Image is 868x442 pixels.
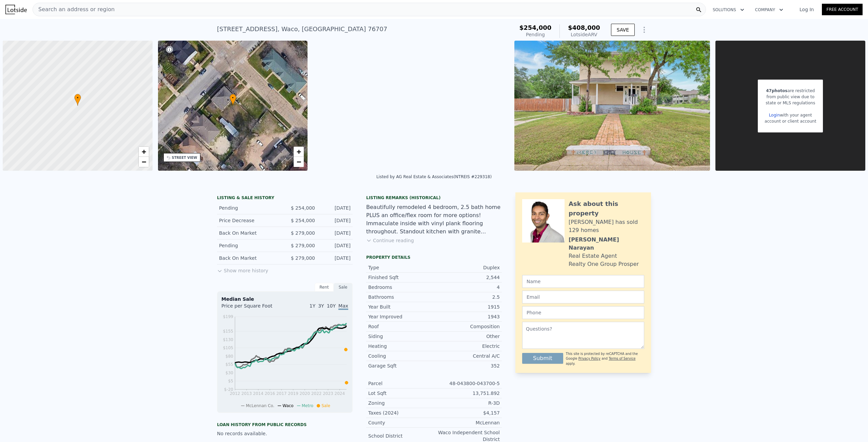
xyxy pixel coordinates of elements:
[569,199,644,218] div: Ask about this property
[315,283,334,292] div: Rent
[74,94,81,106] div: •
[434,380,500,387] div: 48-043800-043700-5
[368,380,434,387] div: Parcel
[294,147,304,157] a: Zoom in
[368,390,434,397] div: Lot Sqft
[766,88,787,93] span: 47 photos
[219,205,279,211] div: Pending
[434,313,500,320] div: 1943
[320,217,351,224] div: [DATE]
[288,391,298,396] tspan: 2019
[297,147,301,156] span: +
[225,371,233,375] tspan: $30
[368,433,434,439] div: School District
[519,24,552,31] span: $254,000
[611,24,635,36] button: SAVE
[327,303,336,309] span: 10Y
[253,391,263,396] tspan: 2014
[569,236,644,252] div: [PERSON_NAME] Narayan
[707,4,750,16] button: Solutions
[291,230,315,236] span: $ 279,000
[434,419,500,426] div: McLennan
[321,403,330,408] span: Sale
[750,4,789,16] button: Company
[522,275,644,288] input: Name
[282,403,293,408] span: Waco
[302,403,313,408] span: Metro
[609,357,635,360] a: Terms of Service
[368,313,434,320] div: Year Improved
[219,255,279,261] div: Back On Market
[368,294,434,300] div: Bathrooms
[297,157,301,166] span: −
[291,255,315,261] span: $ 279,000
[765,118,816,124] div: account or client account
[765,94,816,100] div: from public view due to
[514,41,710,171] img: Sale: 158022055 Parcel: 108520748
[434,409,500,416] div: $4,157
[566,352,644,366] div: This site is protected by reCAPTCHA and the Google and apply.
[230,391,240,396] tspan: 2012
[223,337,233,342] tspan: $130
[568,31,600,38] div: Lotside ARV
[5,5,27,14] img: Lotside
[221,302,285,313] div: Price per Square Foot
[338,303,348,310] span: Max
[300,391,310,396] tspan: 2020
[320,205,351,211] div: [DATE]
[241,391,252,396] tspan: 2013
[219,242,279,249] div: Pending
[139,157,149,167] a: Zoom out
[225,362,233,367] tspan: $55
[434,362,500,369] div: 352
[366,195,502,201] div: Listing Remarks (Historical)
[765,100,816,106] div: state or MLS regulations
[366,255,502,260] div: Property details
[368,323,434,330] div: Roof
[335,391,345,396] tspan: 2024
[434,323,500,330] div: Composition
[311,391,322,396] tspan: 2022
[265,391,275,396] tspan: 2016
[246,403,274,408] span: McLennan Co.
[230,94,236,106] div: •
[434,343,500,350] div: Electric
[310,303,315,309] span: 1Y
[569,252,617,260] div: Real Estate Agent
[368,419,434,426] div: County
[434,390,500,397] div: 13,751.892
[522,306,644,319] input: Phone
[522,291,644,303] input: Email
[141,147,146,156] span: +
[228,379,233,383] tspan: $5
[368,400,434,406] div: Zoning
[224,387,233,392] tspan: $-20
[223,329,233,334] tspan: $155
[33,5,115,14] span: Search an address or region
[434,294,500,300] div: 2.5
[780,113,812,118] span: with your agent
[217,422,353,427] div: Loan history from public records
[366,237,414,244] button: Continue reading
[434,274,500,281] div: 2,544
[569,260,639,268] div: Realty One Group Prosper
[230,95,236,101] span: •
[294,157,304,167] a: Zoom out
[368,353,434,359] div: Cooling
[368,333,434,340] div: Siding
[569,218,644,234] div: [PERSON_NAME] has sold 129 homes
[578,357,600,360] a: Privacy Policy
[223,314,233,319] tspan: $199
[791,6,822,13] a: Log In
[217,24,387,34] div: [STREET_ADDRESS] , Waco , [GEOGRAPHIC_DATA] 76707
[219,230,279,236] div: Back On Market
[318,303,324,309] span: 3Y
[334,283,353,292] div: Sale
[376,174,492,179] div: Listed by AG Real Estate & Associates (NTREIS #229318)
[291,205,315,211] span: $ 254,000
[223,345,233,350] tspan: $105
[320,255,351,261] div: [DATE]
[568,24,600,31] span: $408,000
[74,95,81,101] span: •
[320,242,351,249] div: [DATE]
